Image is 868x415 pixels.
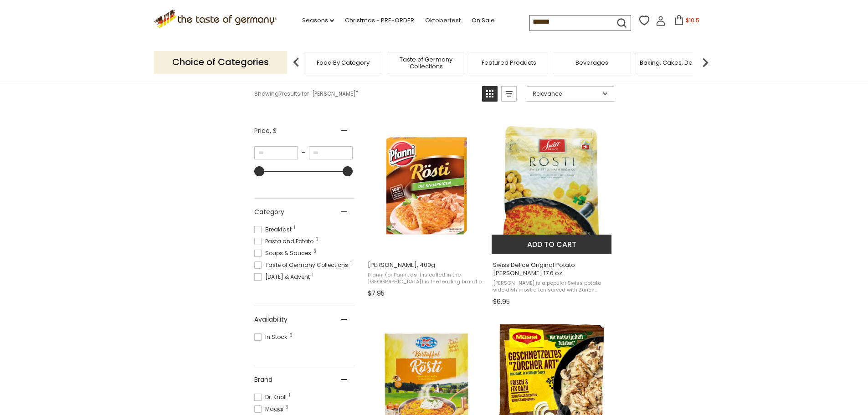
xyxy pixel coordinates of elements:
[533,90,600,98] span: Relevance
[366,126,487,246] img: Pfanni Roesti
[254,237,316,246] span: Pasta and Potato
[254,126,277,136] span: Price
[686,16,699,24] span: $10.5
[472,15,495,26] a: On Sale
[254,375,272,384] span: Brand
[254,273,313,281] span: [DATE] & Advent
[366,118,487,301] a: Pfanni Roesti, 400g
[254,249,314,257] span: Soups & Sauces
[575,59,608,66] a: Beverages
[482,86,498,102] a: View grid mode
[317,59,370,66] a: Food By Category
[279,90,282,98] b: 7
[696,53,714,72] img: next arrow
[289,333,293,338] span: 6
[316,237,318,242] span: 3
[492,126,612,246] img: Swiss Delice Original Potato Roesti 17.6 oz
[154,51,287,73] p: Choice of Categories
[302,15,334,26] a: Seasons
[345,15,414,26] a: Christmas - PRE-ORDER
[254,86,475,102] div: Showing results for " "
[254,405,286,413] span: Maggi
[527,86,614,102] a: Sort options
[493,261,611,277] span: Swiss Delice Original Potato [PERSON_NAME] 17.6 oz
[254,315,288,324] span: Availability
[668,15,706,29] button: $10.5
[492,118,612,309] a: Swiss Delice Original Potato Roesti 17.6 oz
[390,56,462,70] a: Taste of Germany Collections
[286,405,288,410] span: 3
[501,86,517,102] a: View list mode
[640,59,710,66] a: Baking, Cakes, Desserts
[368,272,486,286] span: Pfanni (or Panni, as it is called in the [GEOGRAPHIC_DATA]) is the leading brand of potato and br...
[493,280,611,294] span: [PERSON_NAME] is a popular Swiss potato side dish most often served with Zurich Geschnetzeltes (Z...
[368,289,385,298] span: $7.95
[254,146,298,159] input: Minimum value
[254,207,284,217] span: Category
[289,393,290,398] span: 1
[287,53,305,72] img: previous arrow
[254,225,294,234] span: Breakfast
[368,261,486,269] span: [PERSON_NAME], 400g
[425,15,461,26] a: Oktoberfest
[254,393,289,401] span: Dr. Knoll
[294,225,295,230] span: 1
[492,235,611,254] button: Add to cart
[493,297,510,307] span: $6.95
[312,273,313,277] span: 1
[350,261,352,266] span: 1
[309,146,353,159] input: Maximum value
[270,126,277,135] span: , $
[254,333,290,341] span: In Stock
[254,261,351,269] span: Taste of Germany Collections
[298,149,309,157] span: –
[313,249,316,254] span: 3
[482,59,536,66] a: Featured Products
